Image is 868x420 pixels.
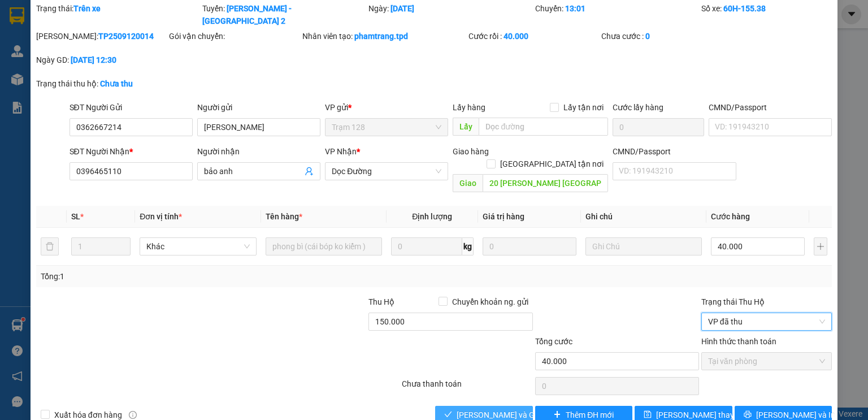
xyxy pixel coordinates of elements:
input: Cước lấy hàng [613,118,704,136]
input: 0 [483,237,576,256]
b: TP2509120014 [98,32,154,41]
span: Lấy [453,118,479,136]
span: VP Nhận [325,147,357,156]
span: Tại văn phòng [708,353,825,370]
div: Trạng thái thu hộ: [36,77,200,90]
span: Lấy hàng [453,103,485,112]
input: Dọc đường [479,118,608,136]
span: save [644,410,652,419]
span: Dọc Đường [332,163,441,180]
span: kg [462,237,474,256]
span: plus [553,410,561,419]
div: SĐT Người Nhận [70,145,193,158]
div: Quận 10 [10,10,91,23]
div: Số xe: [700,2,833,27]
div: Người nhận [197,145,320,158]
input: Ghi Chú [585,237,702,256]
b: 60H-155.38 [723,4,766,13]
div: CMND/Passport [709,101,832,114]
span: SL [71,212,80,221]
button: delete [41,237,59,256]
span: Tên hàng [266,212,302,221]
span: Giao [453,174,483,192]
div: Ngày: [367,2,533,27]
span: Cước hàng [711,212,750,221]
div: Gói vận chuyển: [169,30,300,42]
div: Cước rồi : [468,30,599,42]
div: Chưa cước : [601,30,732,42]
div: VP gửi [325,101,448,114]
div: Tuyến: [201,2,367,27]
span: info-circle [129,411,137,419]
span: Nhận: [99,11,126,23]
b: [DATE] [390,4,414,13]
b: 13:01 [565,4,585,13]
span: Giá trị hàng [483,212,524,221]
div: SĐT Người Gửi [70,101,193,114]
div: tuyết -GỌI GẤP [99,37,170,64]
input: VD: Bàn, Ghế [266,237,382,256]
div: Nhân viên tạo: [302,30,466,42]
div: Trạng thái Thu Hộ [701,296,832,308]
span: printer [744,410,752,419]
b: [PERSON_NAME] - [GEOGRAPHIC_DATA] 2 [202,4,292,25]
div: diễm chi [10,23,91,37]
div: Chuyến: [534,2,700,27]
div: Chưa thanh toán [401,378,533,397]
div: [PERSON_NAME]: [36,30,167,42]
span: Trạm 128 [332,119,441,136]
div: CMND/Passport [613,145,736,158]
b: 40.000 [504,32,528,41]
span: [GEOGRAPHIC_DATA] tận nơi [496,158,608,170]
span: Chuyển khoản ng. gửi [448,296,533,308]
th: Ghi chú [581,206,706,228]
span: Thu Hộ [368,297,394,306]
span: Khác [146,238,249,255]
div: Tổng: 1 [41,270,336,283]
div: 083206003042 [10,53,91,66]
div: Người gửi [197,101,320,114]
span: check [444,410,452,419]
div: Trạng thái: [35,2,201,27]
b: 0 [645,32,650,41]
button: plus [814,237,827,256]
span: Giao hàng [453,147,489,156]
span: Đơn vị tính [140,212,182,221]
label: Hình thức thanh toán [701,337,776,346]
span: Định lượng [412,212,452,221]
span: Tổng cước [535,337,572,346]
b: Trên xe [73,4,101,13]
b: phamtrang.tpd [354,32,408,41]
label: Cước lấy hàng [613,103,663,112]
span: Lấy tận nơi [559,101,608,114]
input: Dọc đường [483,174,608,192]
div: Ngày GD: [36,54,167,66]
b: Chưa thu [100,79,133,88]
b: [DATE] 12:30 [71,55,116,64]
span: Gửi: [10,11,27,23]
span: VP đã thu [708,313,825,330]
span: user-add [305,167,314,176]
div: Trạm 114 [99,10,170,37]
